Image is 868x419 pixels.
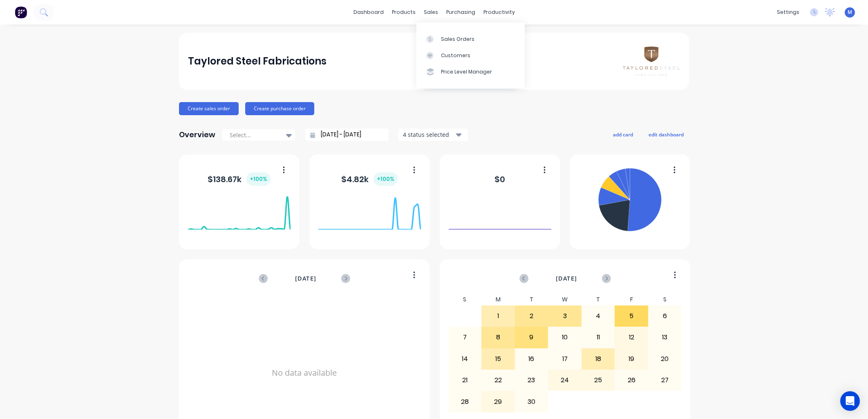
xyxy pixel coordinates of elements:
div: $ 138.67k [208,172,271,186]
div: 3 [548,306,581,326]
div: Sales Orders [441,36,474,43]
div: 16 [515,349,548,369]
span: M [848,9,852,16]
div: Price Level Manager [441,68,492,76]
div: Open Intercom Messenger [840,391,860,411]
button: edit dashboard [643,129,689,140]
div: $ 0 [494,173,505,185]
button: 4 status selected [398,129,468,141]
div: $ 4.82k [341,172,398,186]
div: 22 [482,370,515,390]
span: [DATE] [556,274,577,283]
button: Create purchase order [245,102,314,115]
div: 1 [482,306,515,326]
div: 24 [548,370,581,390]
div: 30 [515,391,548,412]
div: 29 [482,391,515,412]
div: 11 [582,327,615,348]
div: + 100 % [246,172,271,186]
div: 12 [615,327,648,348]
button: Create sales order [179,102,239,115]
div: 26 [615,370,648,390]
div: 19 [615,349,648,369]
div: 27 [649,370,681,390]
div: 7 [449,327,481,348]
a: dashboard [349,6,388,18]
a: Customers [416,47,525,64]
div: 5 [615,306,648,326]
img: Factory [15,6,27,18]
div: 10 [548,327,581,348]
img: Taylored Steel Fabrications [623,47,680,76]
div: 9 [515,327,548,348]
div: S [448,294,482,305]
div: productivity [479,6,519,18]
div: Taylored Steel Fabrications [188,53,327,69]
div: 4 status selected [403,130,454,139]
div: purchasing [442,6,479,18]
div: 21 [449,370,481,390]
div: 25 [582,370,615,390]
div: T [582,294,615,305]
div: 6 [649,306,681,326]
div: M [481,294,515,305]
div: + 100 % [374,172,398,186]
div: 28 [449,391,481,412]
div: 17 [548,349,581,369]
button: add card [608,129,638,140]
div: 23 [515,370,548,390]
a: Price Level Manager [416,64,525,80]
div: 15 [482,349,515,369]
div: S [648,294,682,305]
div: Customers [441,52,470,59]
span: [DATE] [295,274,316,283]
div: W [548,294,582,305]
div: settings [773,6,803,18]
div: 13 [649,327,681,348]
a: Sales Orders [416,31,525,47]
div: Overview [179,127,215,143]
div: 20 [649,349,681,369]
div: T [515,294,548,305]
div: sales [420,6,442,18]
div: 4 [582,306,615,326]
div: 8 [482,327,515,348]
div: 18 [582,349,615,369]
div: F [615,294,648,305]
div: products [388,6,420,18]
div: 2 [515,306,548,326]
div: 14 [449,349,481,369]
